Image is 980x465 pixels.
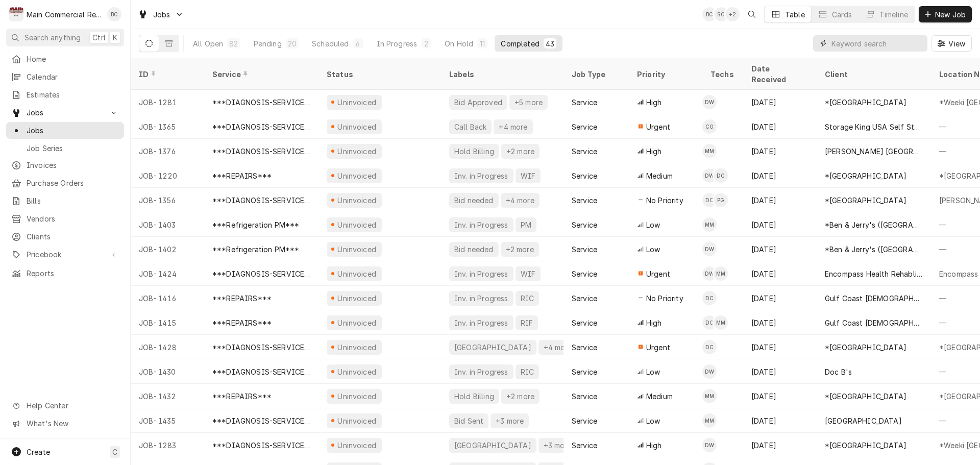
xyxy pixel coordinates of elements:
div: RIF [520,317,534,328]
span: High [646,440,662,451]
div: [DATE] [743,433,817,457]
div: Service [572,146,597,157]
span: Bills [27,195,119,206]
div: [DATE] [743,310,817,335]
div: Timeline [879,9,908,20]
div: Priority [637,69,692,80]
div: Service [572,244,597,255]
div: JOB-1435 [131,408,204,433]
div: *[GEOGRAPHIC_DATA] [825,391,906,402]
div: PM [520,219,532,230]
div: 2 [423,38,429,49]
div: JOB-1424 [131,261,204,286]
a: Bills [6,192,124,209]
div: Mike Marchese's Avatar [702,389,717,403]
div: Uninvoiced [336,293,378,304]
div: Gulf Coast [DEMOGRAPHIC_DATA] Family Services (Holiday) [825,293,923,304]
div: BC [702,7,717,21]
div: Bid Approved [453,97,503,108]
div: Service [572,121,597,132]
span: No Priority [646,293,683,304]
span: Ctrl [92,32,106,43]
div: WIF [520,170,536,181]
div: Client [825,69,921,80]
div: Inv. in Progress [453,317,509,328]
div: Dorian Wertz's Avatar [702,438,717,452]
div: MM [702,217,717,232]
div: Date Received [751,63,806,85]
div: Service [572,440,597,451]
div: *[GEOGRAPHIC_DATA] [825,440,906,451]
span: C [112,447,117,457]
div: MM [702,144,717,158]
div: [DATE] [743,261,817,286]
span: Urgent [646,121,670,132]
div: JOB-1376 [131,139,204,163]
div: Dorian Wertz's Avatar [702,266,717,281]
div: Inv. in Progress [453,268,509,279]
div: Inv. in Progress [453,293,509,304]
div: ID [139,69,194,80]
div: Dylan Crawford's Avatar [702,315,717,330]
div: JOB-1283 [131,433,204,457]
div: Dorian Wertz's Avatar [702,95,717,109]
div: +4 more [505,195,535,206]
a: Go to Jobs [134,6,188,23]
span: View [946,38,967,49]
div: Main Commercial Refrigeration Service [27,9,102,20]
span: Clients [27,231,119,242]
div: Bid needed [453,244,495,255]
div: Job Type [572,69,621,80]
div: Dylan Crawford's Avatar [714,168,728,183]
span: Invoices [27,160,119,170]
div: Dylan Crawford's Avatar [702,193,717,207]
div: +2 more [505,146,535,157]
span: No Priority [646,195,683,206]
div: DW [702,95,717,109]
div: DC [702,315,717,330]
div: [DATE] [743,286,817,310]
div: 82 [229,38,238,49]
span: Low [646,415,660,426]
div: [DATE] [743,188,817,212]
div: Parker Gilbert's Avatar [714,193,728,207]
div: [GEOGRAPHIC_DATA] [453,342,532,353]
div: Call Back [453,121,487,132]
div: MM [702,413,717,428]
div: Main Commercial Refrigeration Service's Avatar [9,7,23,21]
div: Service [572,415,597,426]
div: DW [702,364,717,379]
div: DW [702,266,717,281]
span: Home [27,54,119,64]
span: Urgent [646,342,670,353]
div: Completed [501,38,539,49]
div: Caleb Gorton's Avatar [702,119,717,134]
div: Bookkeeper Main Commercial's Avatar [702,7,717,21]
div: Table [785,9,805,20]
div: Service [572,97,597,108]
a: Invoices [6,157,124,174]
div: Techs [710,69,735,80]
div: Mike Marchese's Avatar [702,144,717,158]
div: MM [714,266,728,281]
a: Go to What's New [6,415,124,432]
div: +5 more [513,97,544,108]
div: *Ben & Jerry's ([GEOGRAPHIC_DATA]) [825,244,923,255]
div: Scheduled [312,38,349,49]
div: *[GEOGRAPHIC_DATA] [825,195,906,206]
div: Cards [832,9,852,20]
div: 6 [355,38,361,49]
div: Service [572,391,597,402]
div: Uninvoiced [336,440,378,451]
div: +2 more [505,244,535,255]
div: MM [702,389,717,403]
div: [DATE] [743,384,817,408]
div: [DATE] [743,90,817,114]
div: Uninvoiced [336,121,378,132]
span: Urgent [646,268,670,279]
div: [GEOGRAPHIC_DATA] [825,415,902,426]
span: High [646,146,662,157]
span: Search anything [24,32,81,43]
a: Jobs [6,122,124,139]
div: 20 [288,38,297,49]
